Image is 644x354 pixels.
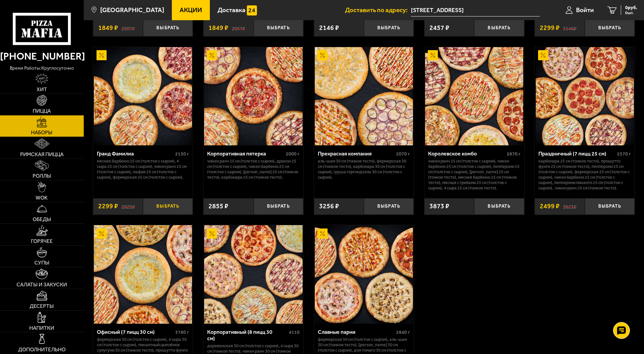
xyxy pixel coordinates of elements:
span: 4110 [289,329,300,335]
span: Доставка [218,7,245,13]
span: 1849 ₽ [209,25,228,31]
img: Акционный [538,50,548,60]
a: АкционныйКорпоративная пятерка [203,47,303,145]
img: 15daf4d41897b9f0e9f617042186c801.svg [247,5,257,15]
button: Выбрать [143,198,193,215]
span: [GEOGRAPHIC_DATA] [100,7,164,13]
span: Горячее [31,239,53,244]
img: Акционный [97,50,107,60]
img: Славные парни [315,225,413,323]
div: Офисный (7 пицц 30 см) [97,329,174,335]
a: АкционныйКоролевское комбо [424,47,524,145]
div: Праздничный (7 пицц 25 см) [538,150,615,157]
input: Ваш адрес доставки [411,4,540,16]
a: АкционныйСлавные парни [314,225,414,323]
span: Супы [34,260,49,265]
span: Войти [576,7,594,13]
span: 0 шт. [625,11,637,15]
span: Римская пицца [20,152,64,157]
span: Пицца [33,108,51,114]
button: Выбрать [364,20,414,36]
p: Карбонара 25 см (тонкое тесто), Прошутто Фунги 25 см (тонкое тесто), Пепперони 25 см (толстое с с... [538,158,631,191]
div: Корпоративная пятерка [207,150,284,157]
button: Выбрать [254,198,303,215]
span: 2130 г [175,151,189,157]
span: Салаты и закуски [16,282,67,287]
span: 2000 г [286,151,300,157]
span: 2499 ₽ [540,203,560,210]
img: Акционный [317,228,328,239]
span: Напитки [29,325,54,331]
span: Акции [180,7,202,13]
s: 2507 ₽ [121,25,135,31]
span: WOK [36,195,48,201]
p: Чикен Ранч 25 см (толстое с сыром), Дракон 25 см (толстое с сыром), Чикен Барбекю 25 см (толстое ... [207,158,300,180]
img: Королевское комбо [425,47,523,145]
button: Выбрать [143,20,193,36]
span: Десерты [30,304,54,309]
div: Корпоративный (8 пицц 30 см) [207,329,287,342]
img: Акционный [428,50,438,60]
span: Роллы [33,173,51,179]
img: Акционный [97,228,107,239]
span: 2840 г [396,329,410,335]
s: 2825 ₽ [121,203,135,210]
span: 2070 г [396,151,410,157]
button: Выбрать [585,20,635,36]
div: Гранд Фамилиа [97,150,174,157]
button: Выбрать [474,198,524,215]
span: 3780 г [175,329,189,335]
span: 2457 ₽ [429,25,449,31]
button: Выбрать [585,198,635,215]
span: 2146 ₽ [319,25,339,31]
span: 2299 ₽ [98,203,118,210]
img: Акционный [207,50,217,60]
span: 2299 ₽ [540,25,560,31]
s: 3146 ₽ [563,25,576,31]
a: АкционныйОфисный (7 пицц 30 см) [93,225,193,323]
img: Офисный (7 пицц 30 см) [94,225,192,323]
a: АкционныйПрекрасная компания [314,47,414,145]
img: Акционный [317,50,328,60]
img: Прекрасная компания [315,47,413,145]
span: Обеды [33,217,51,222]
img: Корпоративный (8 пицц 30 см) [204,225,302,323]
span: 2855 ₽ [209,203,228,210]
span: 3873 ₽ [429,203,449,210]
button: Выбрать [474,20,524,36]
img: Корпоративная пятерка [204,47,302,145]
div: Славные парни [318,329,395,335]
span: Доставить по адресу: [345,7,411,13]
span: 3256 ₽ [319,203,339,210]
s: 2057 ₽ [232,25,245,31]
span: 2570 г [617,151,631,157]
p: Аль-Шам 30 см (тонкое тесто), Фермерская 30 см (тонкое тесто), Карбонара 30 см (толстое с сыром),... [318,158,410,180]
a: АкционныйКорпоративный (8 пицц 30 см) [203,225,303,323]
div: Королевское комбо [428,150,505,157]
span: 0 руб. [625,5,637,10]
a: АкционныйПраздничный (7 пицц 25 см) [535,47,635,145]
p: Чикен Ранч 25 см (толстое с сыром), Чикен Барбекю 25 см (толстое с сыром), Пепперони 25 см (толст... [428,158,521,191]
button: Выбрать [364,198,414,215]
p: Мясная Барбекю 25 см (толстое с сыром), 4 сыра 25 см (толстое с сыром), Чикен Ранч 25 см (толстое... [97,158,189,180]
img: Акционный [207,228,217,239]
s: 3823 ₽ [563,203,576,210]
span: 2870 г [507,151,521,157]
img: Праздничный (7 пицц 25 см) [536,47,634,145]
div: Прекрасная компания [318,150,395,157]
button: Выбрать [254,20,303,36]
a: АкционныйГранд Фамилиа [93,47,193,145]
img: Гранд Фамилиа [94,47,192,145]
span: Хит [37,87,47,92]
span: Дополнительно [18,347,66,352]
span: Наборы [31,130,52,135]
span: 1849 ₽ [98,25,118,31]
